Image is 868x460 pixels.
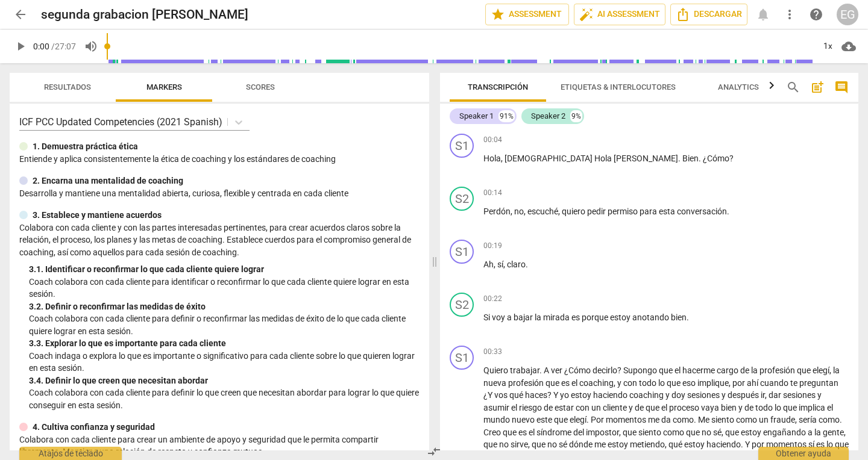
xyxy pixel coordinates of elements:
[483,207,511,216] span: Perdón
[646,403,661,412] span: que
[483,365,510,375] span: Quiero
[736,415,759,424] span: como
[19,187,420,200] p: Desarrolla y mantiene una mentalidad abierta, curiosa, flexible y centrada en cada cliente
[528,440,532,449] span: ,
[587,207,608,216] span: pedir
[547,390,553,400] span: ?
[729,154,734,163] span: ?
[759,365,797,375] span: profesión
[659,207,677,216] span: esta
[579,7,660,22] span: AI Assessment
[483,135,502,145] span: 00:04
[519,403,544,412] span: riesgo
[19,447,122,460] div: Atajos de teclado
[706,440,741,449] span: haciendo
[686,427,702,437] span: que
[790,378,799,388] span: te
[841,39,856,54] span: cloud_download
[450,293,474,317] div: Cambiar un interlocutor
[758,447,849,460] div: Obtener ayuda
[675,365,682,375] span: el
[579,378,614,388] span: coaching
[29,300,420,313] div: 3. 2. Definir o reconfirmar las medidas de éxito
[727,207,729,216] span: .
[531,110,565,122] div: Speaker 2
[670,4,747,25] button: Descargar
[483,347,502,357] span: 00:33
[676,7,742,22] span: Descargar
[630,440,665,449] span: metiendo
[459,110,494,122] div: Speaker 1
[745,440,752,449] span: Y
[617,365,623,375] span: ?
[427,444,441,459] span: compare_arrows
[659,365,675,375] span: que
[639,378,658,388] span: todo
[483,260,494,269] span: Ah
[610,312,632,322] span: estoy
[29,263,420,276] div: 3. 1. Identificar o reconfirmar lo que cada cliente quiere lograr
[525,390,547,400] span: haces
[783,403,799,412] span: que
[784,78,803,97] button: Buscar
[546,378,561,388] span: que
[614,154,678,163] span: [PERSON_NAME]
[837,4,858,25] button: EG
[813,365,829,375] span: elegí
[33,140,138,153] p: 1. Demuestra práctica ética
[783,390,817,400] span: sesiones
[725,427,741,437] span: que
[84,39,98,54] span: volume_up
[648,415,661,424] span: me
[559,440,569,449] span: sé
[816,37,839,56] div: 1x
[671,312,687,322] span: bien
[562,207,587,216] span: quiero
[786,80,800,95] span: search
[483,440,499,449] span: que
[29,375,420,387] div: 3. 4. Definir lo que creen que necesitan abordar
[518,427,529,437] span: es
[682,378,697,388] span: eso
[570,415,587,424] span: elegí
[553,390,560,400] span: Y
[483,403,511,412] span: asumir
[840,415,842,424] span: .
[799,415,819,424] span: sería
[586,427,619,437] span: impostor
[608,440,630,449] span: estoy
[759,415,770,424] span: un
[483,415,512,424] span: mundo
[808,440,816,449] span: sí
[561,378,571,388] span: es
[623,365,659,375] span: Supongo
[805,4,827,25] a: Obtener ayuda
[702,427,713,437] span: no
[13,7,28,22] span: arrow_back
[763,427,808,437] span: engañando
[782,7,797,22] span: more_vert
[682,154,699,163] span: Bien
[668,440,684,449] span: qué
[729,378,732,388] span: ,
[570,110,582,122] div: 9%
[450,346,474,370] div: Cambiar un interlocutor
[497,260,503,269] span: sí
[816,440,826,449] span: es
[829,365,833,375] span: ,
[33,421,155,434] p: 4. Cultiva confianza y seguridad
[468,82,528,92] span: Transcripción
[44,82,91,92] span: Resultados
[827,403,833,412] span: el
[808,427,814,437] span: a
[19,222,420,259] p: Colabora con cada cliente y con las partes interesadas pertinentes, para crear acuerdos claros so...
[713,427,722,437] span: sé
[832,78,851,97] button: Mostrar/Ocultar comentarios
[711,415,736,424] span: siento
[608,207,640,216] span: permiso
[678,154,682,163] span: .
[741,440,745,449] span: .
[665,390,671,400] span: y
[684,440,706,449] span: estoy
